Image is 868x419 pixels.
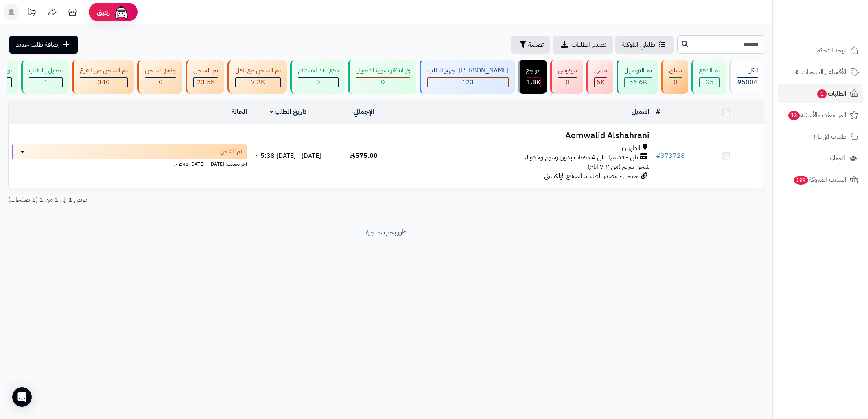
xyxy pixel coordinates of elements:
a: تم الشحن مع ناقل 7.2K [226,60,289,94]
div: 4975 [595,78,607,87]
span: 0 [159,77,163,87]
div: 1811 [526,78,540,87]
div: 0 [558,78,577,87]
a: مرتجع 1.8K [516,60,549,94]
span: 35 [706,77,714,87]
span: طلبات الإرجاع [813,131,846,142]
h3: Aomwalid Alshahrani [404,131,649,140]
span: 123 [462,77,474,87]
span: 1.8K [527,77,540,87]
span: 0 [381,77,385,87]
div: 56622 [625,78,652,87]
div: جاهز للشحن [145,66,176,75]
span: تصدير الطلبات [571,40,606,50]
div: 123 [428,78,508,87]
span: جوجل - مصدر الطلب: الموقع الإلكتروني [544,171,639,181]
a: لوحة التحكم [778,41,863,60]
div: دفع عند الاستلام [298,66,339,75]
span: الظهران [622,144,641,153]
div: اخر تحديث: [DATE] - [DATE] 2:43 م [12,159,247,168]
div: 0 [145,78,176,87]
a: العميل [632,107,649,117]
a: إضافة طلب جديد [9,36,78,54]
div: 7223 [236,78,280,87]
span: الطلبات [816,88,846,99]
img: ai-face.png [113,4,129,20]
span: 1 [44,77,48,87]
a: تم الشحن من الفرع 340 [70,60,136,94]
button: تصفية [511,36,550,54]
span: 399 [793,176,808,185]
div: في انتظار صورة التحويل [356,66,410,75]
div: مرفوض [558,66,577,75]
a: طلباتي المُوكلة [615,36,674,54]
span: 0 [673,77,678,87]
a: السلات المتروكة399 [778,170,863,190]
span: المراجعات والأسئلة [787,109,846,121]
span: 7.2K [251,77,265,87]
span: تابي - قسّمها على 4 دفعات بدون رسوم ولا فوائد [523,153,638,162]
a: دفع عند الاستلام 0 [289,60,346,94]
span: طلباتي المُوكلة [622,40,655,50]
div: Open Intercom Messenger [12,387,32,407]
span: 0 [566,77,570,87]
a: الإجمالي [354,107,374,117]
div: تم الدفع [699,66,720,75]
a: متجرة [366,227,380,237]
span: 95004 [737,77,758,87]
a: في انتظار صورة التحويل 0 [346,60,418,94]
a: تعديل بالطلب 1 [20,60,70,94]
div: 0 [356,78,410,87]
span: 13 [788,111,800,120]
div: الكل [737,66,758,75]
span: 575.00 [350,151,378,161]
span: شحن سريع (من ٢-٧ ايام) [588,162,649,172]
div: عرض 1 إلى 1 من 1 (1 صفحات) [2,195,386,205]
a: الكل95004 [728,60,766,94]
a: تم الدفع 35 [690,60,728,94]
div: 1 [29,78,62,87]
a: تم الشحن 23.5K [184,60,226,94]
span: 23.5K [197,77,215,87]
a: الحالة [232,107,247,117]
div: تم الشحن مع ناقل [235,66,281,75]
div: ملغي [594,66,607,75]
div: [PERSON_NAME] تجهيز الطلب [427,66,509,75]
div: تم الشحن من الفرع [80,66,128,75]
a: معلق 0 [660,60,690,94]
div: 0 [298,78,338,87]
a: جاهز للشحن 0 [136,60,184,94]
div: 35 [700,78,719,87]
span: السلات المتروكة [793,174,846,185]
div: مرتجع [526,66,541,75]
span: الأقسام والمنتجات [802,66,846,78]
span: رفيق [97,7,110,17]
a: تحديثات المنصة [22,4,42,22]
div: 0 [669,78,682,87]
span: 5K [597,77,605,87]
div: تم الشحن [193,66,218,75]
span: لوحة التحكم [816,45,846,56]
a: الطلبات1 [778,84,863,103]
span: # [656,151,660,161]
div: تم التوصيل [624,66,652,75]
span: إضافة طلب جديد [16,40,60,50]
a: المراجعات والأسئلة13 [778,105,863,125]
a: تصدير الطلبات [553,36,613,54]
img: logo-2.png [813,6,860,23]
a: طلبات الإرجاع [778,127,863,146]
a: تاريخ الطلب [270,107,307,117]
div: 340 [80,78,127,87]
a: مرفوض 0 [549,60,585,94]
span: 340 [98,77,110,87]
span: تم الشحن [220,148,242,156]
span: 0 [316,77,320,87]
span: 56.6K [629,77,647,87]
a: ملغي 5K [585,60,615,94]
a: [PERSON_NAME] تجهيز الطلب 123 [418,60,516,94]
a: العملاء [778,148,863,168]
span: 1 [817,89,827,99]
a: # [656,107,660,117]
span: العملاء [829,153,845,164]
div: معلق [669,66,682,75]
